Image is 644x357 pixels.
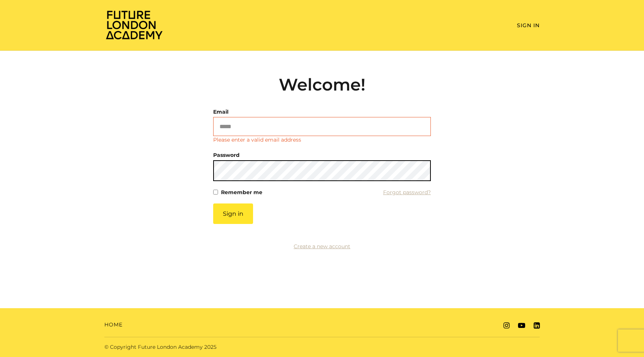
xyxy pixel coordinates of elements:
[104,10,164,40] img: Home Page
[213,203,253,224] button: Sign in
[221,187,262,198] label: Remember me
[213,107,228,117] label: Email
[213,136,301,144] p: Please enter a valid email address
[213,75,431,95] h2: Welcome!
[383,187,431,198] a: Forgot password?
[104,321,123,329] a: Home
[213,150,240,160] label: Password
[98,343,322,351] div: © Copyright Future London Academy 2025
[294,243,350,250] a: Create a new account
[517,22,540,29] a: Sign In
